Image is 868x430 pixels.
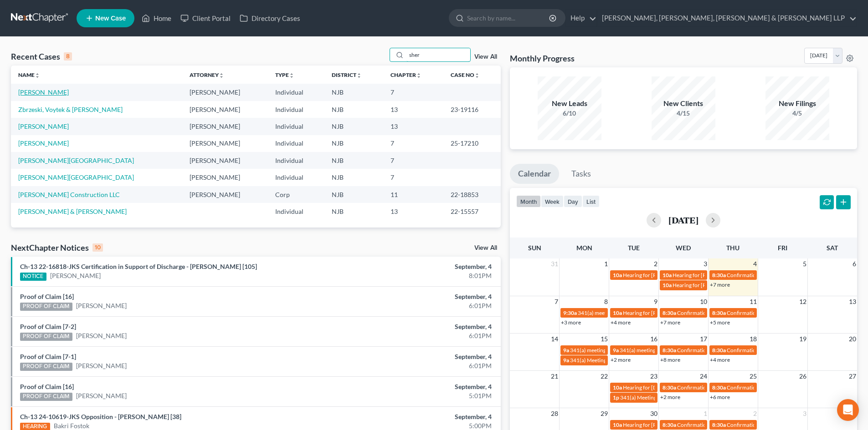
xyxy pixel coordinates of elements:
a: +5 more [710,319,730,326]
div: September, 4 [340,382,492,391]
td: NJB [324,169,383,186]
td: NJB [324,203,383,220]
div: PROOF OF CLAIM [20,393,72,401]
td: Individual [268,152,324,169]
div: 8:01PM [340,271,492,280]
a: Calendar [510,164,559,184]
span: Sat [827,244,838,252]
span: 8:30a [712,384,726,391]
span: 341(a) meeting for [PERSON_NAME] [570,347,658,354]
div: September, 4 [340,352,492,361]
td: Individual [268,84,324,101]
span: 8:30a [712,421,726,428]
span: 8:30a [663,309,676,316]
a: [PERSON_NAME][GEOGRAPHIC_DATA] [18,157,134,164]
td: 13 [383,203,443,220]
a: [PERSON_NAME] [50,271,101,280]
span: Confirmation hearing for [PERSON_NAME] [677,421,781,428]
td: 23-19116 [443,101,501,118]
span: 1 [703,408,708,419]
td: NJB [324,118,383,135]
i: unfold_more [474,73,480,78]
a: Proof of Claim [16] [20,383,74,390]
span: 4 [752,258,758,269]
a: +4 more [611,319,631,326]
td: 22-15557 [443,203,501,220]
span: 9a [563,347,569,354]
a: View All [474,245,497,251]
span: 10a [663,272,672,278]
a: [PERSON_NAME][GEOGRAPHIC_DATA] [18,173,134,181]
span: 8:30a [663,347,676,354]
a: Proof of Claim [7-2] [20,323,76,330]
span: 9:30a [563,309,577,316]
div: September, 4 [340,292,492,301]
span: 3 [802,408,807,419]
span: Confirmation hearing for [PERSON_NAME] [677,384,781,391]
span: Confirmation hearing for [PERSON_NAME] [727,384,830,391]
a: [PERSON_NAME] [76,391,127,400]
a: [PERSON_NAME] [76,361,127,370]
span: Sun [528,244,541,252]
span: 31 [550,258,559,269]
td: [PERSON_NAME] [182,84,268,101]
div: New Filings [765,98,829,109]
span: 12 [798,296,807,307]
span: 8:30a [712,347,726,354]
td: 13 [383,118,443,135]
span: 1p [613,394,619,401]
span: 10a [613,309,622,316]
td: NJB [324,135,383,152]
a: Chapterunfold_more [390,71,421,78]
span: 27 [848,371,857,382]
a: Typeunfold_more [275,71,294,78]
a: Proof of Claim [7-1] [20,353,76,360]
td: Corp [268,186,324,203]
span: 2 [653,258,658,269]
span: 28 [550,408,559,419]
td: 7 [383,84,443,101]
td: [PERSON_NAME] [182,152,268,169]
a: +7 more [660,319,680,326]
div: September, 4 [340,262,492,271]
td: Individual [268,118,324,135]
a: [PERSON_NAME] [76,301,127,310]
span: 8:30a [663,421,676,428]
div: 6/10 [538,109,601,118]
a: +6 more [710,394,730,400]
span: New Case [95,15,126,22]
span: 8:30a [712,309,726,316]
td: 22-18853 [443,186,501,203]
a: [PERSON_NAME] [76,331,127,340]
span: 9a [563,357,569,364]
span: Hearing for [PERSON_NAME] & [PERSON_NAME] [673,282,792,288]
span: 10a [663,282,672,288]
div: PROOF OF CLAIM [20,363,72,371]
span: 16 [649,334,658,344]
span: 23 [649,371,658,382]
td: [PERSON_NAME] [182,118,268,135]
a: +8 more [660,356,680,363]
span: 8:30a [712,272,726,278]
td: 7 [383,152,443,169]
a: Ch-13 24-10619-JKS Opposition - [PERSON_NAME] [38] [20,413,181,420]
span: 341(a) meeting for [PERSON_NAME] [620,347,708,354]
div: 6:01PM [340,361,492,370]
a: +2 more [611,356,631,363]
span: 24 [699,371,708,382]
div: September, 4 [340,322,492,331]
span: 19 [798,334,807,344]
div: PROOF OF CLAIM [20,333,72,341]
span: Hearing for [PERSON_NAME] [623,421,694,428]
button: day [564,195,582,207]
button: list [582,195,600,207]
div: 10 [92,243,103,252]
a: +7 more [710,281,730,288]
span: 5 [802,258,807,269]
div: 4/5 [765,109,829,118]
span: 21 [550,371,559,382]
span: Mon [576,244,592,252]
button: month [516,195,541,207]
div: 4/15 [652,109,715,118]
span: 8:30a [663,384,676,391]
